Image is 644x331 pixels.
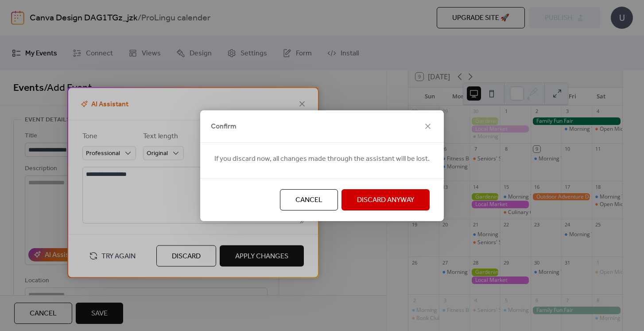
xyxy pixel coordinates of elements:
[341,189,430,210] button: Discard Anyway
[357,195,414,206] span: Discard Anyway
[214,154,430,164] span: If you discard now, all changes made through the assistant will be lost.
[211,121,237,132] span: Confirm
[295,195,322,206] span: Cancel
[280,189,338,210] button: Cancel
